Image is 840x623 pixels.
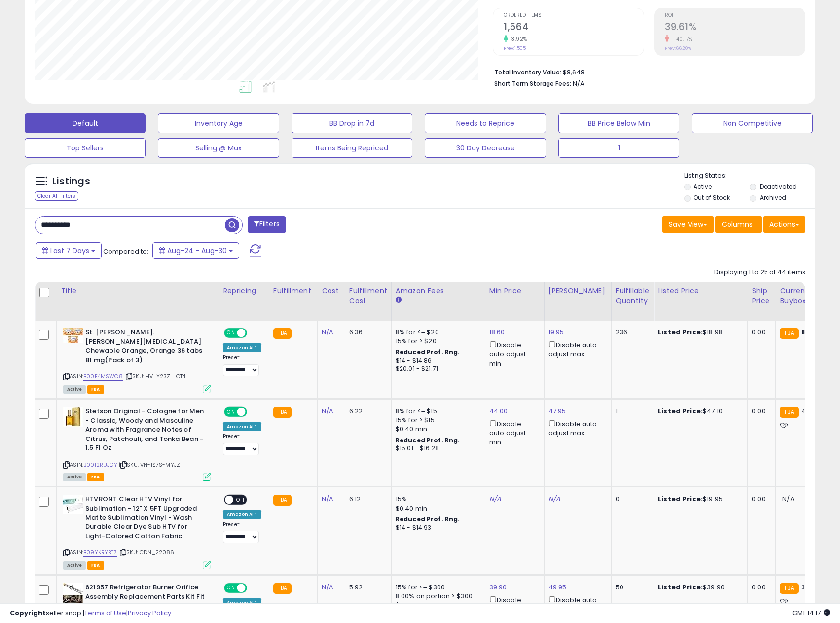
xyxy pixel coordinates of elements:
div: Clear All Filters [35,191,78,201]
a: B09YKRYBT7 [83,549,117,557]
span: 47.1 [801,406,813,416]
img: 51Vf3+Wap8L._SL40_.jpg [63,328,83,343]
span: N/A [782,494,794,504]
li: $8,648 [494,66,798,77]
small: FBA [273,495,292,506]
div: $0.40 min [396,504,477,513]
div: $15.01 - $16.28 [396,444,477,453]
span: 18.98 [801,328,817,337]
div: 0.00 [752,583,768,592]
span: ON [225,329,237,337]
small: FBA [273,407,292,418]
div: Fulfillable Quantity [616,286,650,306]
div: Fulfillment Cost [349,286,387,306]
button: Needs to Reprice [425,113,546,133]
button: BB Drop in 7d [292,113,412,133]
div: $14 - $14.93 [396,524,477,532]
button: Columns [715,216,762,233]
span: | SKU: HV-Y23Z-LOT4 [124,372,185,380]
div: 50 [616,583,646,592]
span: N/A [573,79,584,88]
a: N/A [322,406,333,416]
small: 3.92% [508,36,527,43]
span: ON [225,408,237,416]
small: Amazon Fees. [396,296,402,305]
div: 0.00 [752,328,768,337]
b: HTVRONT Clear HTV Vinyl for Sublimation - 12" X 5FT Upgraded Matte Sublimation Vinyl - Wash Durab... [85,495,205,543]
div: 0.00 [752,407,768,416]
a: N/A [548,494,560,504]
button: Filters [248,216,286,233]
button: 30 Day Decrease [425,138,546,158]
span: | SKU: VN-1S7S-MYJZ [119,461,180,469]
label: Deactivated [760,183,797,191]
span: All listings currently available for purchase on Amazon [63,561,86,570]
div: ASIN: [63,407,211,480]
span: | SKU: CDN_22086 [118,549,175,556]
b: Reduced Prof. Rng. [396,436,460,444]
span: OFF [246,329,261,337]
span: Last 7 Days [50,246,89,256]
div: Amazon AI * [223,422,261,431]
div: $20.01 - $21.71 [396,365,477,373]
div: Disable auto adjust min [489,418,537,447]
a: B00E4MSWC8 [83,372,123,381]
b: Listed Price: [658,583,703,592]
button: Default [25,113,146,133]
div: 8% for <= $20 [396,328,477,337]
div: 15% for <= $300 [396,583,477,592]
b: Reduced Prof. Rng. [396,515,460,523]
div: $14 - $14.86 [396,357,477,365]
span: FBA [87,561,104,570]
span: Compared to: [103,247,148,256]
a: N/A [322,494,333,504]
div: Min Price [489,286,540,296]
small: FBA [273,328,292,339]
small: FBA [780,583,798,594]
div: Listed Price [658,286,743,296]
b: Listed Price: [658,406,703,416]
a: B0012RUJCY [83,461,117,469]
b: Reduced Prof. Rng. [396,348,460,356]
div: [PERSON_NAME] [548,286,607,296]
button: BB Price Below Min [558,113,679,133]
button: Actions [763,216,805,233]
button: Top Sellers [25,138,146,158]
span: 34.39 [801,583,819,592]
b: Total Inventory Value: [494,68,561,76]
label: Out of Stock [694,193,730,202]
span: OFF [233,496,249,504]
div: 5.92 [349,583,384,592]
a: Terms of Use [84,608,126,618]
img: 31t7AKfzoGL._SL40_.jpg [63,495,83,514]
span: 2025-09-7 14:17 GMT [792,608,830,618]
a: 19.95 [548,328,564,337]
div: 6.12 [349,495,384,504]
div: 0 [616,495,646,504]
b: Listed Price: [658,328,703,337]
img: 41nyWw0on9L._SL40_.jpg [63,583,83,603]
a: 44.00 [489,406,508,416]
span: Columns [722,220,753,229]
small: FBA [780,328,798,339]
div: 236 [616,328,646,337]
strong: Copyright [10,608,46,618]
button: Items Being Repriced [292,138,412,158]
div: $0.40 min [396,425,477,434]
span: ROI [665,13,805,18]
div: 6.22 [349,407,384,416]
a: 47.95 [548,406,566,416]
div: Repricing [223,286,265,296]
b: Stetson Original - Cologne for Men - Classic, Woody and Masculine Aroma with Fragrance Notes of C... [85,407,205,455]
a: 18.60 [489,328,505,337]
div: 8% for <= $15 [396,407,477,416]
small: Prev: 1,505 [504,45,526,51]
a: N/A [322,583,333,592]
div: Preset: [223,354,261,376]
div: Title [61,286,215,296]
div: ASIN: [63,328,211,392]
span: FBA [87,385,104,394]
div: 15% [396,495,477,504]
a: 39.90 [489,583,507,592]
div: Amazon Fees [396,286,481,296]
